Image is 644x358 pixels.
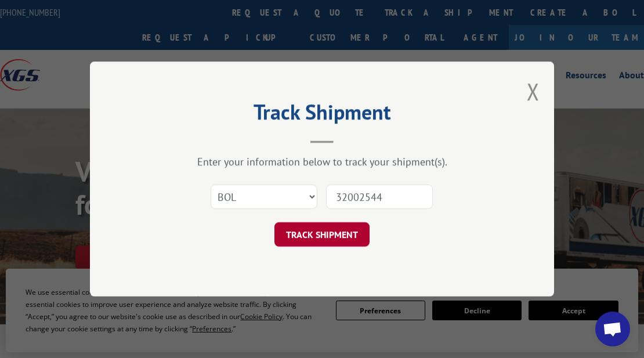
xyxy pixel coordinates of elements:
[148,104,496,126] h2: Track Shipment
[595,312,630,346] a: Open chat
[274,222,370,247] button: TRACK SHIPMENT
[326,185,433,209] input: Number(s)
[148,155,496,168] div: Enter your information below to track your shipment(s).
[527,76,540,107] button: Close modal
